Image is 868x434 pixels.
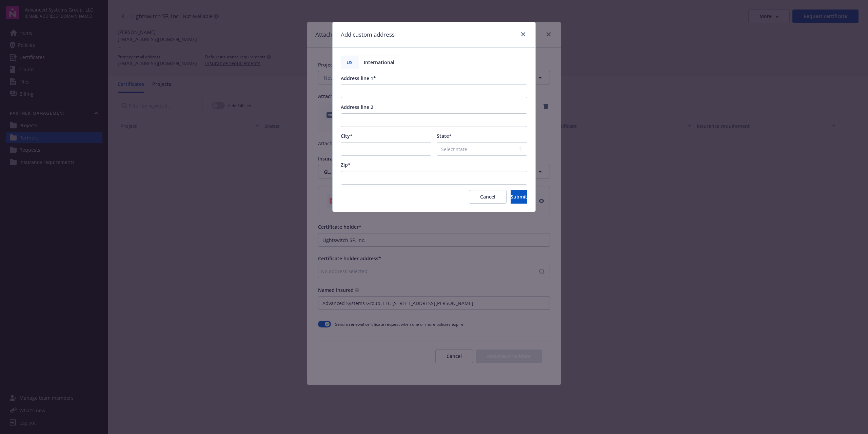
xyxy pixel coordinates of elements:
[347,59,353,66] span: US
[511,190,527,204] button: Submit
[341,133,353,139] span: City*
[341,104,373,110] span: Address line 2
[341,30,395,39] h1: Add custom address
[511,193,527,200] span: Submit
[519,30,527,38] a: close
[341,75,376,81] span: Address line 1*
[480,193,495,200] span: Cancel
[437,133,452,139] span: State*
[469,190,507,204] button: Cancel
[364,59,394,66] span: International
